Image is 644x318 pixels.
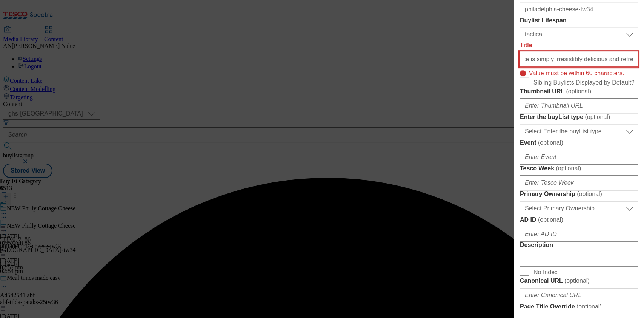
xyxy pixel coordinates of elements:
[520,113,638,121] label: Enter the buyList type
[577,191,602,197] span: ( optional )
[538,139,563,146] span: ( optional )
[520,216,638,224] label: AD ID
[520,165,638,172] label: Tesco Week
[520,139,638,147] label: Event
[520,252,638,267] input: Enter Description
[520,42,638,49] label: Title
[520,288,638,303] input: Enter Canonical URL
[520,2,638,17] input: Enter Friendly Name
[520,277,638,285] label: Canonical URL
[520,227,638,242] input: Enter AD ID
[520,17,638,24] label: Buylist Lifespan
[576,303,602,310] span: ( optional )
[533,79,635,86] span: Sibling Buylists Displayed by Default?
[533,269,558,276] span: No Index
[520,52,638,67] input: Enter Title
[556,165,581,171] span: ( optional )
[566,88,591,94] span: ( optional )
[538,216,563,223] span: ( optional )
[520,175,638,190] input: Enter Tesco Week
[564,278,590,284] span: ( optional )
[520,98,638,113] input: Enter Thumbnail URL
[529,66,624,77] p: Value must be within 60 characters.
[585,114,610,120] span: ( optional )
[520,303,638,310] label: Page Title Override
[520,88,638,95] label: Thumbnail URL
[520,190,638,198] label: Primary Ownership
[520,242,638,249] label: Description
[520,150,638,165] input: Enter Event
